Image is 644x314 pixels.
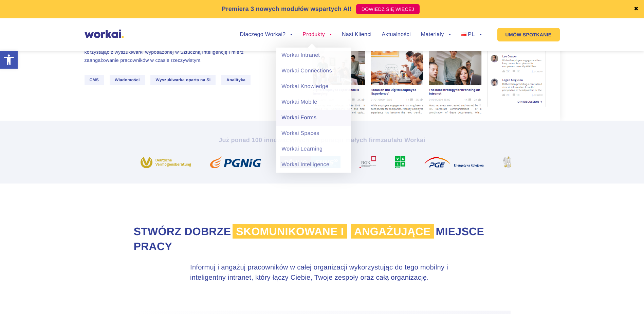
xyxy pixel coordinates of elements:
span: PL [468,32,475,37]
span: Wyszukiwarka oparta na SI [150,75,216,85]
a: Workai Learning [276,141,351,157]
a: Workai Intranet [276,48,351,63]
a: Aktualności [382,32,410,37]
a: Workai Spaces [276,126,351,141]
a: Nasi Klienci [342,32,371,37]
a: Workai Mobile [276,94,351,110]
a: Produkty [302,32,332,37]
i: i małych firm [342,137,381,143]
span: angażujące [351,224,434,239]
span: Analityka [221,75,251,85]
a: Workai Knowledge [276,79,351,94]
a: Workai Forms [276,110,351,126]
a: Workai Intelligence [276,157,351,173]
a: UMÓW SPOTKANIE [497,28,560,41]
span: skomunikowane i [233,224,347,239]
a: DOWIEDZ SIĘ WIĘCEJ [356,4,420,14]
h2: Już ponad 100 innowacyjnych korporacji zaufało Workai [134,136,511,144]
span: Wiadomości [110,75,145,85]
span: CMS [85,75,104,85]
p: Premiera 3 nowych modułów wspartych AI! [222,4,352,14]
a: Materiały [421,32,451,37]
h2: Stwórz dobrze miejsce pracy [134,224,511,254]
a: Workai Connections [276,63,351,79]
a: ✖ [634,6,639,12]
iframe: Popup CTA [3,256,187,311]
h3: Informuj i angażuj pracowników w całej organizacji wykorzystując do tego mobilny i inteligentny i... [190,262,454,283]
a: Dlaczego Workai? [240,32,293,37]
